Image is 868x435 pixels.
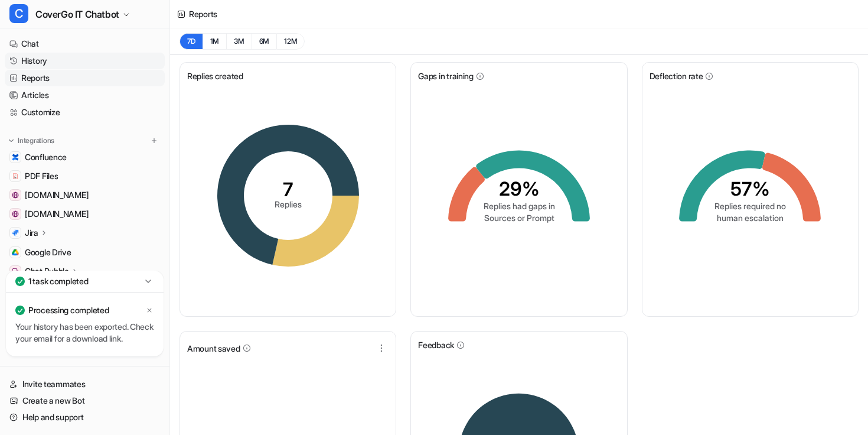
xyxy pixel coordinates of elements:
span: C [9,4,28,23]
tspan: Sources or Prompt [484,213,554,223]
button: 6M [252,33,277,50]
span: Feedback [418,339,454,351]
button: 1M [203,33,227,50]
p: Processing completed [28,304,109,316]
span: [DOMAIN_NAME] [25,189,89,201]
span: Replies created [187,70,243,82]
span: [DOMAIN_NAME] [25,208,89,220]
a: Google DriveGoogle Drive [5,244,165,261]
a: Reports [5,70,165,86]
p: 1 task completed [28,275,89,287]
span: PDF Files [25,170,58,182]
img: Jira [12,229,19,236]
span: CoverGo IT Chatbot [35,6,119,22]
span: Amount saved [187,342,240,355]
a: community.atlassian.com[DOMAIN_NAME] [5,206,165,222]
a: History [5,53,165,69]
img: Confluence [12,154,19,161]
a: ConfluenceConfluence [5,149,165,165]
tspan: Replies required no [714,201,786,211]
img: expand menu [7,137,15,145]
span: Google Drive [25,246,71,258]
tspan: Replies [275,199,302,209]
img: PDF Files [12,173,19,180]
img: Chat Bubble [12,268,19,275]
tspan: human escalation [717,213,784,223]
img: support.atlassian.com [12,191,19,199]
a: Customize [5,104,165,121]
tspan: 57% [730,177,770,200]
span: Confluence [25,151,67,163]
tspan: 29% [498,177,539,200]
img: menu_add.svg [150,137,158,145]
img: Google Drive [12,249,19,256]
a: Help and support [5,409,165,426]
button: 3M [226,33,252,50]
p: Jira [25,227,38,239]
p: Chat Bubble [25,265,69,277]
p: Your history has been exported. Check your email for a download link. [15,321,154,345]
p: Integrations [18,136,54,145]
a: Invite teammates [5,376,165,392]
button: 12M [276,33,305,50]
div: Reports [189,8,217,20]
button: Integrations [5,135,58,147]
a: PDF FilesPDF Files [5,168,165,184]
span: Gaps in training [418,70,474,82]
a: support.atlassian.com[DOMAIN_NAME] [5,187,165,203]
a: Chat [5,35,165,52]
img: community.atlassian.com [12,210,19,218]
tspan: Replies had gaps in [483,201,554,211]
a: Create a new Bot [5,392,165,409]
a: Articles [5,87,165,103]
button: 7D [180,33,203,50]
tspan: 7 [283,178,293,201]
span: Deflection rate [650,70,703,82]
